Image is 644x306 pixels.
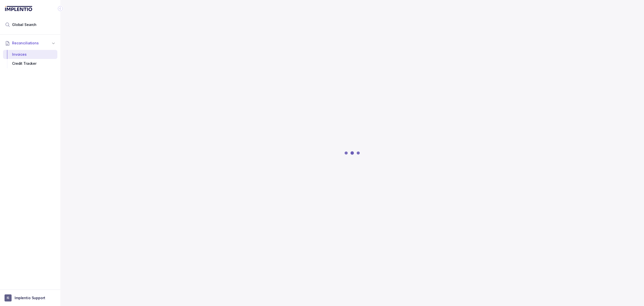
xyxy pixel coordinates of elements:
div: Collapse Icon [57,6,63,12]
div: Invoices [7,50,53,59]
div: Credit Tracker [7,59,53,68]
span: Reconciliations [12,41,39,46]
span: User initials [5,294,12,301]
p: Implentio Support [15,295,45,300]
div: Reconciliations [3,49,57,69]
button: User initialsImplentio Support [5,294,56,301]
button: Reconciliations [3,38,57,49]
span: Global Search [12,22,36,27]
